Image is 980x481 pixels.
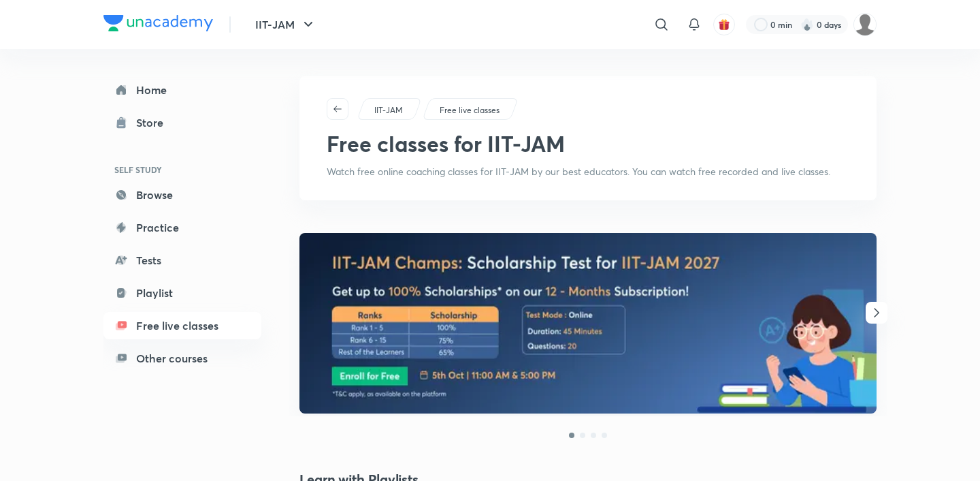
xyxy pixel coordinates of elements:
img: Company Logo [103,15,213,31]
a: Tests [103,247,261,274]
a: IIT-JAM [372,104,406,117]
button: IIT-JAM [247,11,325,38]
div: Store [136,114,171,131]
p: Free live classes [440,104,500,117]
a: Free live classes [103,312,261,339]
h1: Free classes for IIT-JAM [327,131,565,157]
img: avatar [718,18,730,31]
a: Store [103,109,261,136]
a: Company Logo [103,15,213,35]
h6: SELF STUDY [103,158,261,181]
p: Watch free online coaching classes for IIT-JAM by our best educators. You can watch free recorded... [327,165,830,179]
img: streak [800,18,814,31]
a: Free live classes [438,104,502,117]
a: Other courses [103,345,261,372]
p: IIT-JAM [374,104,403,117]
img: banner [299,233,877,414]
button: avatar [713,14,735,35]
a: Home [103,76,261,104]
a: banner [299,233,877,416]
img: Abdul Ramzeen [853,13,877,36]
a: Playlist [103,279,261,307]
a: Practice [103,214,261,241]
a: Browse [103,181,261,208]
